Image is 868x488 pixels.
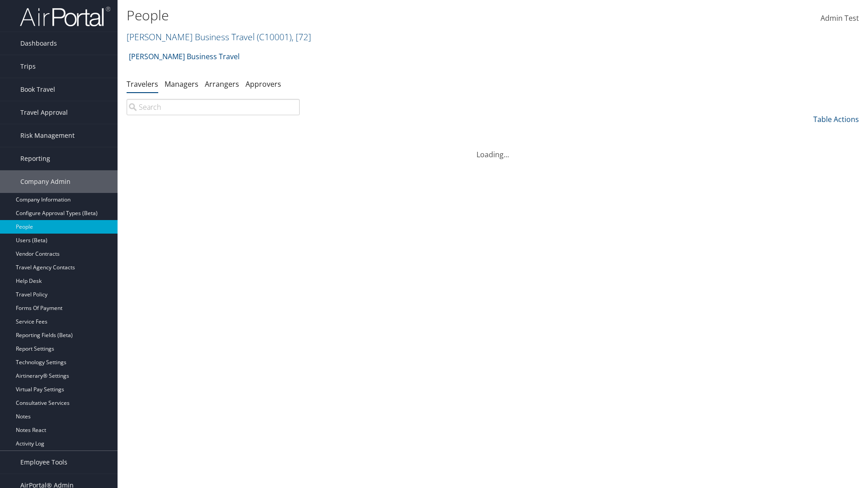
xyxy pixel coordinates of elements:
a: [PERSON_NAME] Business Travel [127,31,311,43]
h1: People [127,6,615,25]
span: Employee Tools [20,451,67,474]
a: Table Actions [813,114,859,124]
a: Approvers [245,79,281,89]
span: Company Admin [20,170,71,193]
img: airportal-logo.png [20,6,110,27]
span: Trips [20,55,36,78]
span: ( C10001 ) [257,31,292,43]
input: Search [127,99,300,115]
div: Loading... [127,138,859,160]
a: Managers [165,79,198,89]
a: Admin Test [821,5,859,33]
a: Travelers [127,79,158,89]
span: Travel Approval [20,101,68,124]
a: Arrangers [205,79,239,89]
span: Admin Test [821,13,859,23]
a: [PERSON_NAME] Business Travel [129,47,240,66]
span: Reporting [20,147,50,170]
span: Risk Management [20,124,75,147]
span: Dashboards [20,32,57,55]
span: Book Travel [20,78,55,101]
span: , [ 72 ] [292,31,311,43]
